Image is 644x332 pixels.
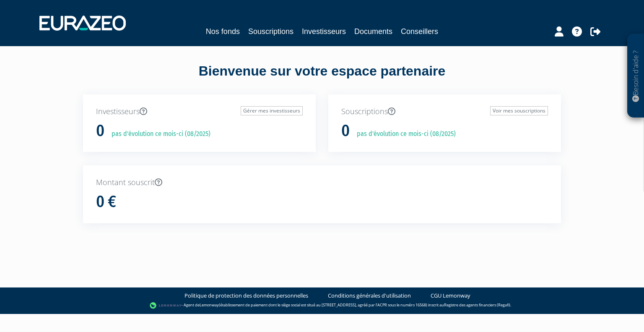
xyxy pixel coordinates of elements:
[206,26,240,37] a: Nos fonds
[150,301,182,310] img: logo-lemonway.png
[96,193,116,211] h1: 0 €
[351,129,456,139] p: pas d'évolution ce mois-ci (08/2025)
[96,122,104,140] h1: 0
[341,106,548,117] p: Souscriptions
[241,106,303,115] a: Gérer mes investisseurs
[328,292,411,300] a: Conditions générales d'utilisation
[184,292,308,300] a: Politique de protection des données personnelles
[96,177,548,188] p: Montant souscrit
[401,26,438,37] a: Conseillers
[77,62,567,94] div: Bienvenue sur votre espace partenaire
[200,302,219,308] a: Lemonway
[354,26,392,37] a: Documents
[431,292,470,300] a: CGU Lemonway
[106,129,210,139] p: pas d'évolution ce mois-ci (08/2025)
[490,106,548,115] a: Voir mes souscriptions
[96,106,303,117] p: Investisseurs
[444,302,510,308] a: Registre des agents financiers (Regafi)
[302,26,346,37] a: Investisseurs
[341,122,350,140] h1: 0
[39,16,126,31] img: 1732889491-logotype_eurazeo_blanc_rvb.png
[631,38,641,114] p: Besoin d'aide ?
[8,301,636,310] div: - Agent de (établissement de paiement dont le siège social est situé au [STREET_ADDRESS], agréé p...
[248,26,293,37] a: Souscriptions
